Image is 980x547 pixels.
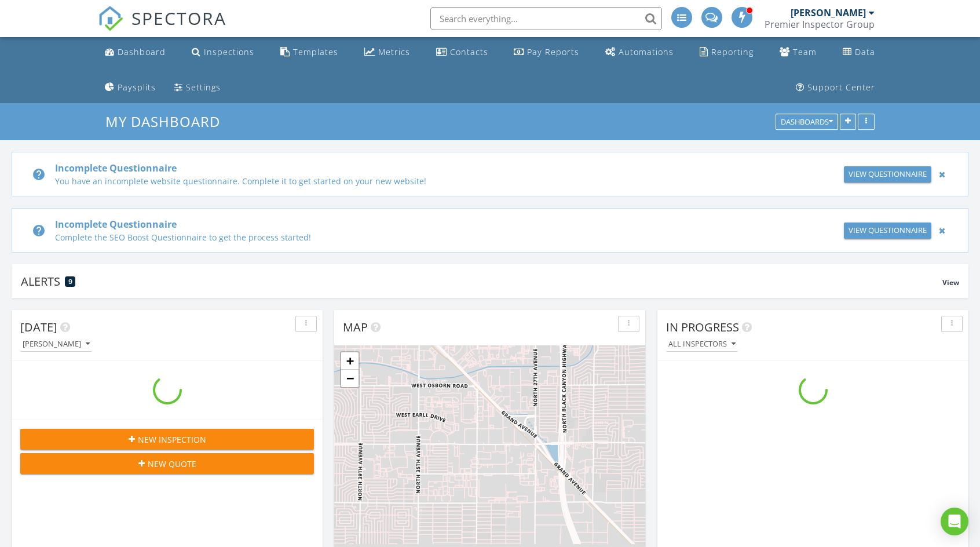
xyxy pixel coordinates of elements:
div: Paysplits [118,82,156,93]
div: Dashboards [781,118,833,126]
a: Data [838,42,880,63]
span: [DATE] [20,319,57,335]
div: Complete the SEO Boost Questionnaire to get the process started! [55,231,799,243]
a: Support Center [791,77,880,99]
span: Map [343,319,368,335]
button: [PERSON_NAME] [20,337,92,352]
div: Contacts [450,46,488,57]
div: You have an incomplete website questionnaire. Complete it to get started on your new website! [55,175,799,187]
a: Inspections [187,42,259,63]
a: Contacts [432,42,493,63]
button: New Quote [20,453,314,474]
button: All Inspectors [666,337,738,352]
a: View Questionnaire [844,166,931,183]
a: Zoom in [341,352,359,370]
div: Dashboard [118,46,166,57]
span: View [942,278,959,287]
a: Automations (Advanced) [601,42,678,63]
a: Zoom out [341,370,359,387]
span: SPECTORA [131,6,226,30]
i: help [32,224,46,238]
input: Search everything... [430,7,662,30]
button: Dashboards [776,114,838,130]
div: Settings [186,82,221,93]
div: View Questionnaire [849,225,927,236]
div: Pay Reports [527,46,579,57]
div: Support Center [807,82,875,93]
div: Inspections [204,46,254,57]
a: Dashboard [100,42,170,63]
div: Alerts [21,273,942,289]
div: All Inspectors [668,340,736,348]
span: In Progress [666,319,739,335]
a: SPECTORA [98,16,226,40]
div: Data [855,46,875,57]
div: View Questionnaire [849,169,927,180]
div: Open Intercom Messenger [941,508,968,535]
a: My Dashboard [105,112,230,131]
img: The Best Home Inspection Software - Spectora [98,6,123,31]
a: View Questionnaire [844,223,931,239]
i: help [32,167,46,181]
div: Team [793,46,817,57]
button: New Inspection [20,429,314,450]
span: New Quote [148,458,196,470]
div: Incomplete Questionnaire [55,161,799,175]
div: Premier Inspector Group [765,19,875,30]
a: Pay Reports [509,42,584,63]
div: Metrics [378,46,410,57]
div: [PERSON_NAME] [791,7,866,19]
a: Team [775,42,821,63]
div: Automations [619,46,674,57]
a: Settings [170,77,225,99]
span: New Inspection [138,433,206,446]
a: Templates [276,42,343,63]
a: Reporting [695,42,758,63]
span: 9 [68,278,72,286]
a: Paysplits [100,77,160,99]
div: Incomplete Questionnaire [55,217,799,231]
div: Reporting [711,46,754,57]
div: [PERSON_NAME] [23,340,90,348]
a: Metrics [360,42,415,63]
div: Templates [293,46,338,57]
